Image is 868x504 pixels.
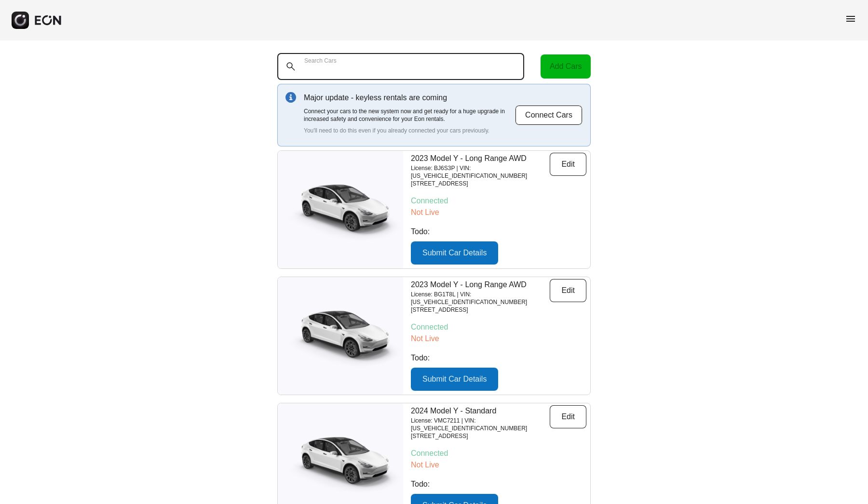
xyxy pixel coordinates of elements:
[515,105,583,125] button: Connect Cars
[411,321,586,333] p: Connected
[411,180,550,187] p: [STREET_ADDRESS]
[304,107,515,123] p: Connect your cars to the new system now and get ready for a huge upgrade in increased safety and ...
[411,306,550,314] p: [STREET_ADDRESS]
[304,127,515,134] p: You'll need to do this even if you already connected your cars previously.
[550,279,586,302] button: Edit
[550,153,586,176] button: Edit
[304,92,515,104] p: Major update - keyless rentals are coming
[411,478,586,490] p: Todo:
[411,226,586,238] p: Todo:
[411,333,586,345] p: Not Live
[278,431,403,493] img: car
[411,448,586,459] p: Connected
[411,432,550,440] p: [STREET_ADDRESS]
[411,153,550,164] p: 2023 Model Y - Long Range AWD
[411,459,586,471] p: Not Live
[304,57,337,65] label: Search Cars
[411,291,550,306] p: License: BG1T8L | VIN: [US_VEHICLE_IDENTIFICATION_NUMBER]
[411,368,498,391] button: Submit Car Details
[411,195,586,207] p: Connected
[278,178,403,241] img: car
[411,164,550,180] p: License: BJ6S3P | VIN: [US_VEHICLE_IDENTIFICATION_NUMBER]
[550,405,586,428] button: Edit
[411,417,550,432] p: License: VMC7211 | VIN: [US_VEHICLE_IDENTIFICATION_NUMBER]
[411,352,586,364] p: Todo:
[411,241,498,265] button: Submit Car Details
[845,13,856,25] span: menu
[285,92,296,103] img: info
[411,207,586,218] p: Not Live
[278,305,403,367] img: car
[411,279,550,291] p: 2023 Model Y - Long Range AWD
[411,405,550,417] p: 2024 Model Y - Standard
